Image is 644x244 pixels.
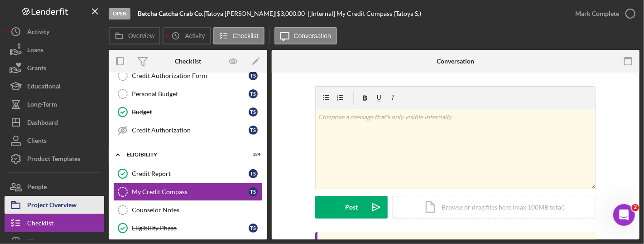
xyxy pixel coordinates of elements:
span: 2 [632,204,639,211]
label: Conversation [294,32,332,39]
div: Credit Report [132,170,249,177]
div: Activity [27,23,49,43]
button: Checklist [5,214,104,232]
div: T S [249,126,258,135]
button: Mark Complete [566,5,639,23]
div: Project Overview [27,196,77,216]
div: Checklist [175,58,201,65]
button: Loans [5,41,104,59]
b: Betcha Catcha Crab Co. [138,10,203,17]
a: Counselor Notes [113,201,263,219]
div: T S [249,224,258,233]
button: Overview [109,27,160,44]
button: Long-Term [5,95,104,113]
div: ELIGIBILITY [127,152,238,157]
div: Clients [27,132,47,152]
div: Mark Complete [575,5,619,23]
div: Credit Authorization Form [132,72,249,79]
a: My Credit CompassTS [113,183,263,201]
button: Post [315,196,388,219]
div: Credit Authorization [132,127,249,134]
button: Activity [5,23,104,41]
div: Long-Term [27,95,57,116]
div: Budget [132,108,249,116]
a: Credit Authorization FormTS [113,67,263,85]
div: Checklist [27,214,53,234]
div: T S [249,169,258,178]
div: Conversation [437,58,475,65]
button: Dashboard [5,113,104,132]
div: Dashboard [27,113,58,134]
div: Personal Budget [132,90,249,98]
div: T S [249,89,258,98]
button: Clients [5,132,104,150]
div: People [27,178,47,198]
div: Tatoya [PERSON_NAME] | [205,10,277,17]
div: T S [249,107,258,117]
label: Activity [185,32,205,39]
div: | [Internal] My Credit Compass (Tatoya S.) [308,10,421,17]
button: People [5,178,104,196]
div: My Credit Compass [132,188,249,195]
a: Credit AuthorizationTS [113,121,263,139]
div: Product Templates [27,150,80,170]
div: Educational [27,77,61,98]
button: Checklist [213,27,264,44]
div: $3,000.00 [277,10,308,17]
div: 2 / 4 [244,152,260,157]
a: Credit ReportTS [113,165,263,183]
div: Open [109,8,130,20]
div: Loans [27,41,43,61]
a: BudgetTS [113,103,263,121]
button: Grants [5,59,104,77]
div: Counselor Notes [132,206,262,214]
div: | [138,10,205,17]
iframe: Intercom live chat [613,204,635,226]
div: T S [249,187,258,196]
div: Grants [27,59,46,79]
label: Checklist [233,32,259,39]
a: Personal BudgetTS [113,85,263,103]
div: T S [249,71,258,80]
button: Conversation [274,27,337,44]
div: Post [345,196,358,219]
button: Product Templates [5,150,104,168]
button: Educational [5,77,104,95]
button: Activity [163,27,211,44]
div: Eligibility Phase [132,224,249,232]
button: Project Overview [5,196,104,214]
a: Eligibility PhaseTS [113,219,263,237]
label: Overview [128,32,154,39]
